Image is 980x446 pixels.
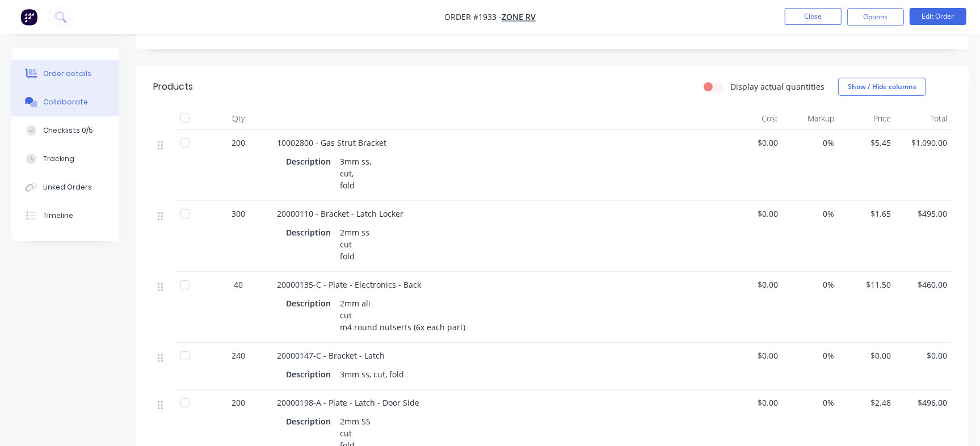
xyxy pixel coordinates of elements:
[839,107,895,130] div: Price
[43,69,91,79] div: Order details
[232,137,245,149] span: 200
[787,397,834,409] span: 0%
[787,279,834,291] span: 0%
[335,224,374,264] div: 2mm ss cut fold
[335,295,470,335] div: 2mm ali cut m4 round nutserts (6x each part)
[731,279,778,291] span: $0.00
[277,350,385,361] span: 20000147-C - Bracket - Latch
[335,366,409,382] div: 3mm ss, cut, fold
[502,12,536,23] a: Zone RV
[11,201,119,230] button: Timeline
[787,350,834,361] span: 0%
[43,97,88,107] div: Collaborate
[43,125,93,136] div: Checklists 0/5
[726,107,783,130] div: Cost
[847,8,904,26] button: Options
[731,137,778,149] span: $0.00
[900,397,947,409] span: $496.00
[43,182,92,192] div: Linked Orders
[277,279,421,290] span: 20000135-C - Plate - Electronics - Back
[731,208,778,220] span: $0.00
[844,279,891,291] span: $11.50
[731,350,778,361] span: $0.00
[787,137,834,149] span: 0%
[335,153,376,193] div: 3mm ss, cut, fold
[844,397,891,409] span: $2.48
[11,88,119,116] button: Collaborate
[234,279,243,291] span: 40
[11,116,119,145] button: Checklists 0/5
[43,211,73,221] div: Timeline
[153,80,193,94] div: Products
[900,350,947,361] span: $0.00
[900,137,947,149] span: $1,090.00
[900,279,947,291] span: $460.00
[787,208,834,220] span: 0%
[900,208,947,220] span: $495.00
[785,8,842,25] button: Close
[910,8,966,25] button: Edit Order
[232,350,245,361] span: 240
[444,12,502,23] span: Order #1933 -
[731,397,778,409] span: $0.00
[286,366,335,382] div: Description
[895,107,952,130] div: Total
[783,107,839,130] div: Markup
[730,81,825,92] label: Display actual quantities
[232,208,245,220] span: 300
[11,60,119,88] button: Order details
[204,107,272,130] div: Qty
[11,145,119,173] button: Tracking
[232,397,245,409] span: 200
[286,295,335,312] div: Description
[20,9,37,26] img: Factory
[844,208,891,220] span: $1.65
[277,208,403,219] span: 20000110 - Bracket - Latch Locker
[277,137,386,148] span: 10002800 - Gas Strut Bracket
[286,413,335,430] div: Description
[844,350,891,361] span: $0.00
[277,397,419,408] span: 20000198-A - Plate - Latch - Door Side
[286,224,335,241] div: Description
[844,137,891,149] span: $5.45
[43,154,74,164] div: Tracking
[11,173,119,201] button: Linked Orders
[838,78,926,96] button: Show / Hide columns
[286,153,335,170] div: Description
